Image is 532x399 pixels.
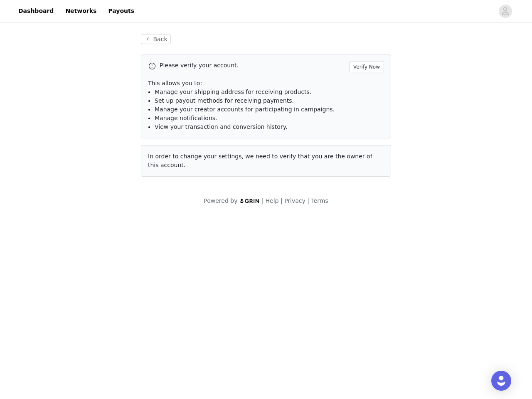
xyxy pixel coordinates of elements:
button: Verify Now [349,61,384,72]
span: Manage your shipping address for receiving products. [155,89,311,95]
div: Open Intercom Messenger [491,371,511,391]
span: Powered by [204,197,237,204]
a: Networks [60,2,101,20]
span: | [262,197,264,204]
a: Terms [311,197,328,204]
a: Help [266,197,279,204]
span: Manage your creator accounts for participating in campaigns. [155,106,335,113]
img: logo [239,198,260,204]
span: | [281,197,283,204]
span: | [307,197,309,204]
a: Payouts [103,2,139,20]
p: This allows you to: [148,79,384,88]
div: avatar [501,5,509,18]
span: Manage notifications. [155,115,217,121]
span: View your transaction and conversion history. [155,123,287,130]
span: In order to change your settings, we need to verify that you are the owner of this account. [148,153,372,168]
button: Back [141,34,171,44]
p: Please verify your account. [160,61,346,70]
a: Dashboard [13,2,59,20]
a: Privacy [284,197,305,204]
span: Set up payout methods for receiving payments. [155,97,294,104]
